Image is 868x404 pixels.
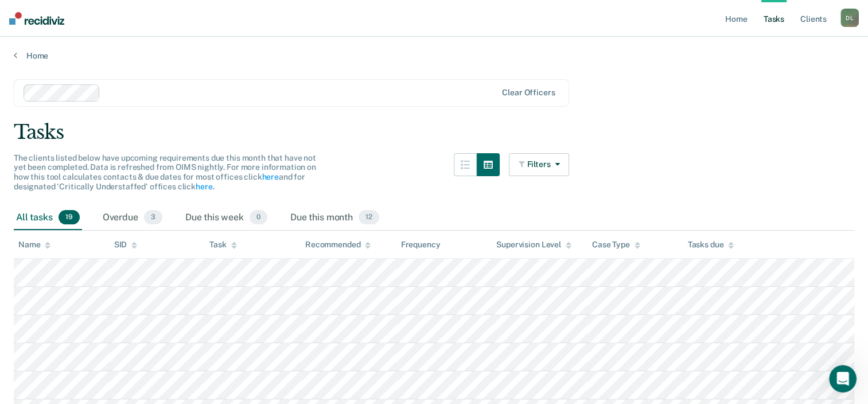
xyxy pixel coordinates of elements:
img: Recidiviz [9,12,64,25]
div: D L [840,9,859,27]
span: 19 [59,210,80,225]
div: All tasks19 [14,205,82,231]
div: Recommended [305,240,371,250]
div: Task [209,240,236,250]
div: Supervision Level [496,240,571,250]
span: The clients listed below have upcoming requirements due this month that have not yet been complet... [14,153,316,191]
span: 12 [359,210,379,225]
a: Home [14,50,854,61]
div: Case Type [592,240,640,250]
a: here [262,172,278,181]
div: Due this month12 [288,205,382,231]
button: Filters [509,153,570,176]
div: Tasks [14,121,854,144]
div: Overdue3 [100,205,165,231]
div: Due this week0 [183,205,270,231]
iframe: Intercom live chat [829,365,857,393]
div: Name [18,240,50,250]
div: Tasks due [687,240,734,250]
a: here [196,182,212,191]
div: Clear officers [502,88,555,98]
button: DL [840,9,859,27]
span: 3 [144,210,162,225]
div: SID [114,240,138,250]
span: 0 [250,210,267,225]
div: Frequency [401,240,441,250]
